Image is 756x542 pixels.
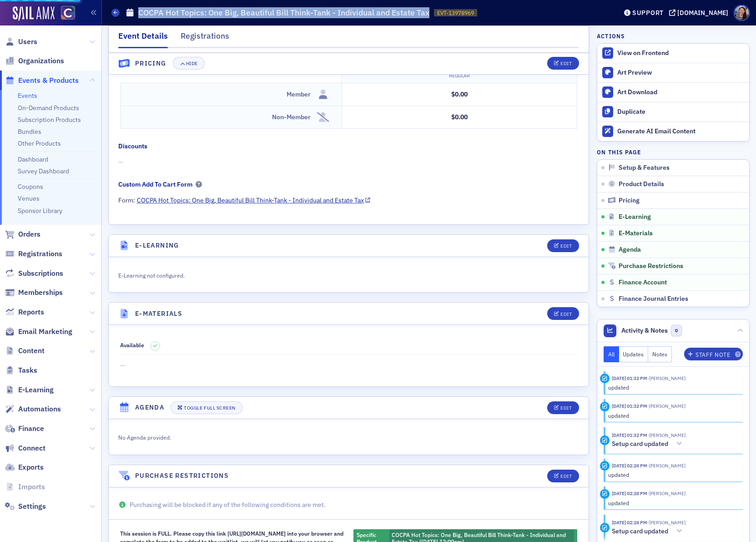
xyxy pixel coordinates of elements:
div: updated [608,471,737,479]
a: Organizations [5,56,64,66]
button: Toggle Full Screen [171,401,242,414]
a: Exports [5,462,44,472]
th: Regular [342,71,577,83]
a: Other Products [18,139,61,147]
span: 0 [671,325,682,336]
div: No Agenda provided. [118,432,424,442]
a: Dashboard [18,155,48,163]
span: Purchase Restrictions [619,262,683,270]
span: Registrations [18,249,62,259]
h4: Purchase Restrictions [135,471,229,481]
div: Update [600,461,610,471]
h4: E-Materials [135,309,182,319]
span: Automations [18,404,61,414]
span: Pricing [619,197,640,205]
span: Subscriptions [18,268,63,279]
div: Event Details [118,30,168,48]
span: Tiffany Carson [647,375,685,381]
div: Activity [600,523,610,532]
div: Form: [118,196,135,205]
button: Updates [619,346,649,362]
div: Edit [560,312,572,317]
a: Survey Dashboard [18,167,69,175]
h5: Setup card updated [612,527,668,536]
h1: COCPA Hot Topics: One Big, Beautiful Bill Think-Tank - Individual and Estate Tax [138,7,429,18]
p: Purchasing will be blocked if any of the following conditions are met. [118,500,579,510]
span: $0.00 [451,113,468,121]
span: Available [120,341,144,349]
div: Edit [560,405,572,410]
span: Setup & Features [619,164,670,172]
a: Registrations [5,249,62,259]
div: Update [600,374,610,383]
button: Edit [547,239,579,252]
div: Hide [186,61,198,66]
button: Notes [648,346,672,362]
button: Edit [547,307,579,320]
div: updated [608,383,737,391]
time: 7/29/2025 02:28 PM [612,490,647,496]
a: View on Frontend [597,44,749,63]
a: Events [18,91,37,100]
div: E-Learning not configured. [118,270,424,280]
a: Imports [5,482,45,492]
h4: Non-Member [272,112,311,122]
span: Tiffany Carson [647,462,685,469]
span: Tasks [18,365,37,375]
span: Users [18,37,37,47]
div: Art Preview [617,69,745,77]
span: Tiffany Carson [647,490,685,496]
a: Reports [5,307,44,317]
time: 8/4/2025 01:32 PM [612,375,647,381]
div: Edit [560,243,572,248]
div: [DOMAIN_NAME] [677,9,728,17]
span: Finance Journal Entries [619,295,688,303]
button: Setup card updated [612,527,685,536]
span: EVT-13978969 [437,9,474,17]
button: Setup card updated [612,439,685,449]
time: 7/29/2025 02:28 PM [612,519,647,526]
h5: Setup card updated [612,440,668,448]
span: Product Details [619,180,664,188]
span: Tiffany Carson [647,403,685,409]
span: E-Learning [619,213,651,221]
div: Duplicate [617,108,745,116]
button: Duplicate [597,102,749,122]
a: SailAMX [13,6,55,21]
span: — [118,157,579,167]
h4: On this page [597,148,750,156]
a: Venues [18,194,40,203]
div: Update [600,402,610,411]
button: [DOMAIN_NAME] [669,10,731,16]
button: Staff Note [684,348,743,360]
time: 7/29/2025 02:28 PM [612,462,647,469]
div: Edit [560,61,572,66]
a: Finance [5,424,44,434]
a: Orders [5,229,40,239]
h4: Agenda [135,403,164,412]
a: On-Demand Products [18,104,79,112]
button: Generate AI Email Content [597,122,749,141]
span: Finance [18,424,44,434]
div: updated [608,499,737,507]
button: Edit [547,401,579,414]
span: Reports [18,307,44,317]
a: Art Download [597,82,749,102]
a: Tasks [5,365,37,375]
h4: Pricing [135,59,166,68]
a: Users [5,37,37,47]
time: 8/4/2025 01:32 PM [612,403,647,409]
div: View on Frontend [617,49,745,57]
a: Art Preview [597,63,749,82]
span: Tiffany Carson [647,432,685,438]
a: Events & Products [5,76,79,86]
a: Automations [5,404,61,414]
div: updated [608,411,737,420]
span: Orders [18,229,40,239]
a: Subscriptions [5,268,63,279]
a: Subscription Products [18,116,81,124]
span: Finance Account [619,279,667,287]
button: Hide [173,57,205,70]
div: Art Download [617,88,745,96]
div: Registrations [181,30,229,47]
